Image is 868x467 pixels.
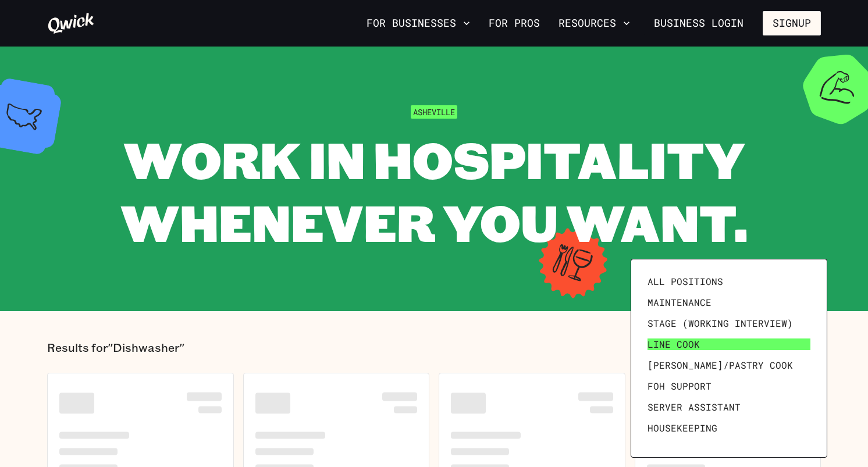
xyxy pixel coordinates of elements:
span: Housekeeping [648,422,717,434]
span: Line Cook [648,338,700,350]
span: Prep Cook [648,443,700,455]
span: Server Assistant [648,401,741,413]
span: All Positions [648,276,723,287]
span: Maintenance [648,297,712,308]
span: Stage (working interview) [648,318,793,329]
span: [PERSON_NAME]/Pastry Cook [648,359,793,371]
span: FOH Support [648,380,712,392]
ul: Filter by position [643,271,815,445]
